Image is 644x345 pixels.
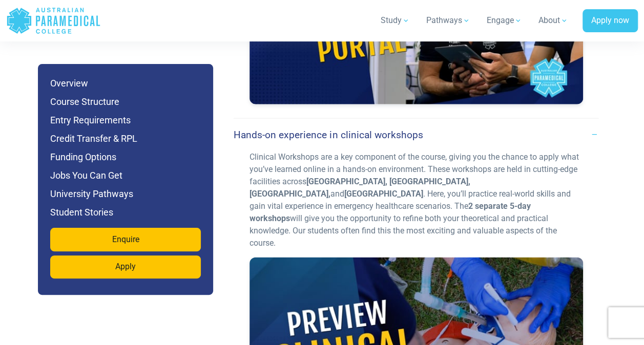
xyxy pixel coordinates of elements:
[250,177,470,199] strong: [GEOGRAPHIC_DATA], [GEOGRAPHIC_DATA], [GEOGRAPHIC_DATA],
[583,9,638,33] a: Apply now
[481,6,528,35] a: Engage
[250,151,583,249] p: Clinical Workshops are a key component of the course, giving you the chance to apply what you’ve ...
[344,189,423,199] strong: [GEOGRAPHIC_DATA]
[6,4,101,37] a: Australian Paramedical College
[532,6,574,35] a: About
[234,129,423,141] h4: Hands-on experience in clinical workshops
[250,201,531,223] strong: 2 separate 5-day workshops
[234,123,598,147] a: Hands-on experience in clinical workshops
[420,6,476,35] a: Pathways
[375,6,416,35] a: Study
